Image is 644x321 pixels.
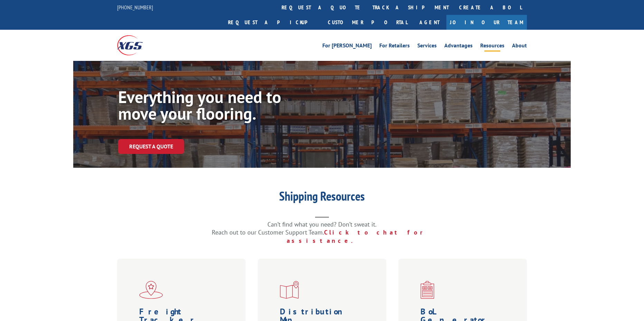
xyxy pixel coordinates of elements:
[139,281,163,299] img: xgs-icon-flagship-distribution-model-red
[287,228,433,245] a: Click to chat for assistance.
[512,43,527,51] a: About
[223,15,323,30] a: Request a pickup
[118,89,325,125] h1: Everything you need to move your flooring.
[379,43,410,51] a: For Retailers
[323,15,413,30] a: Customer Portal
[184,220,460,245] p: Can’t find what you need? Don’t sweat it. Reach out to our Customer Support Team.
[322,43,372,51] a: For [PERSON_NAME]
[413,15,446,30] a: Agent
[444,43,473,51] a: Advantages
[420,281,434,299] img: xgs-icon-bo-l-generator-red
[280,281,299,299] img: xgs-icon-distribution-map-red
[117,4,153,11] a: [PHONE_NUMBER]
[417,43,437,51] a: Services
[184,190,460,206] h1: Shipping Resources
[446,15,527,30] a: Join Our Team
[480,43,504,51] a: Resources
[118,139,184,154] a: Request a Quote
